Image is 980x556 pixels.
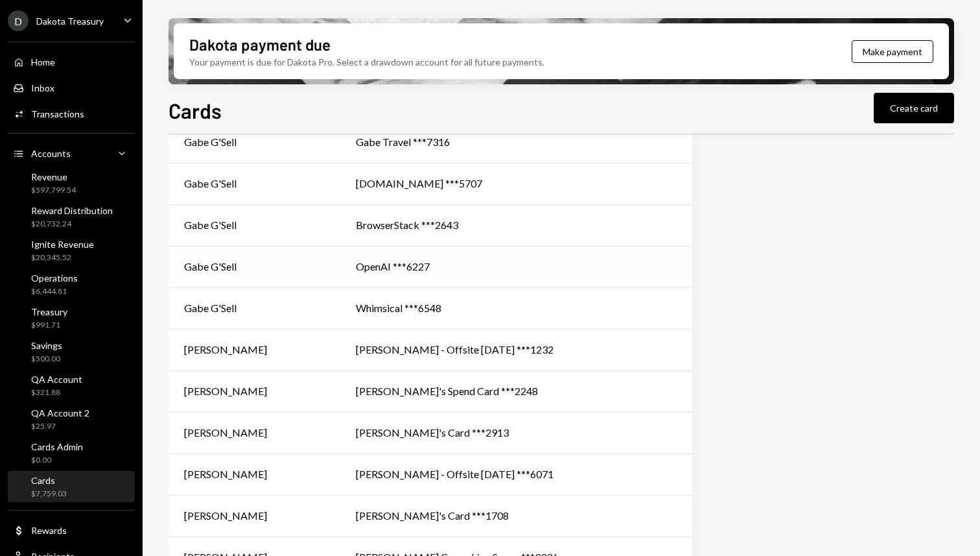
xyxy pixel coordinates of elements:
[8,302,135,333] a: Treasury$991.71
[356,176,677,191] div: [DOMAIN_NAME] ***5707
[356,383,677,399] div: [PERSON_NAME]'s Spend Card ***2248
[36,16,104,27] div: Dakota Treasury
[8,235,135,266] a: Ignite Revenue$20,345.52
[8,269,135,300] a: Operations$6,444.81
[184,176,237,191] div: Gabe G'Sell
[189,55,544,69] div: Your payment is due for Dakota Pro. Select a drawdown account for all future payments.
[31,108,84,119] div: Transactions
[31,272,78,284] div: Operations
[184,466,267,482] div: [PERSON_NAME]
[356,342,677,357] div: [PERSON_NAME] - Offsite [DATE] ***1232
[31,374,82,385] div: QA Account
[8,201,135,232] a: Reward Distribution$20,732.24
[31,239,94,250] div: Ignite Revenue
[184,425,267,441] div: [PERSON_NAME]
[8,518,135,542] a: Rewards
[874,93,954,123] button: Create card
[31,340,62,351] div: Savings
[31,421,89,432] div: $25.97
[356,466,677,482] div: [PERSON_NAME] - Offsite [DATE] ***6071
[169,97,222,123] h1: Cards
[356,508,677,524] div: [PERSON_NAME]'s Card ***1708
[8,10,29,31] div: D
[8,404,135,435] a: QA Account 2$25.97
[184,342,267,357] div: [PERSON_NAME]
[31,286,78,297] div: $6,444.81
[31,171,76,182] div: Revenue
[184,259,237,274] div: Gabe G'Sell
[8,370,135,401] a: QA Account$321.88
[8,471,135,502] a: Cards$7,759.03
[31,56,55,67] div: Home
[8,102,135,125] a: Transactions
[184,217,237,233] div: Gabe G'Sell
[31,354,62,365] div: $500.00
[356,134,677,150] div: Gabe Travel ***7316
[356,300,677,316] div: Whimsical ***6548
[31,475,67,486] div: Cards
[356,425,677,441] div: [PERSON_NAME]'s Card ***2913
[8,50,135,73] a: Home
[189,34,331,55] div: Dakota payment due
[31,525,67,536] div: Rewards
[31,252,94,263] div: $20,345.52
[31,205,113,216] div: Reward Distribution
[31,387,82,398] div: $321.88
[31,489,67,500] div: $7,759.03
[184,383,267,399] div: [PERSON_NAME]
[31,320,67,331] div: $991.71
[31,219,113,230] div: $20,732.24
[184,508,267,524] div: [PERSON_NAME]
[852,40,933,63] button: Make payment
[31,441,83,452] div: Cards Admin
[8,437,135,468] a: Cards Admin$0.00
[8,167,135,199] a: Revenue$597,799.54
[8,76,135,99] a: Inbox
[184,300,237,316] div: Gabe G'Sell
[184,134,237,150] div: Gabe G'Sell
[31,306,67,317] div: Treasury
[8,336,135,367] a: Savings$500.00
[8,141,135,165] a: Accounts
[31,148,71,159] div: Accounts
[31,407,89,418] div: QA Account 2
[356,217,677,233] div: BrowserStack ***2643
[31,185,76,196] div: $597,799.54
[31,82,54,93] div: Inbox
[31,455,83,466] div: $0.00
